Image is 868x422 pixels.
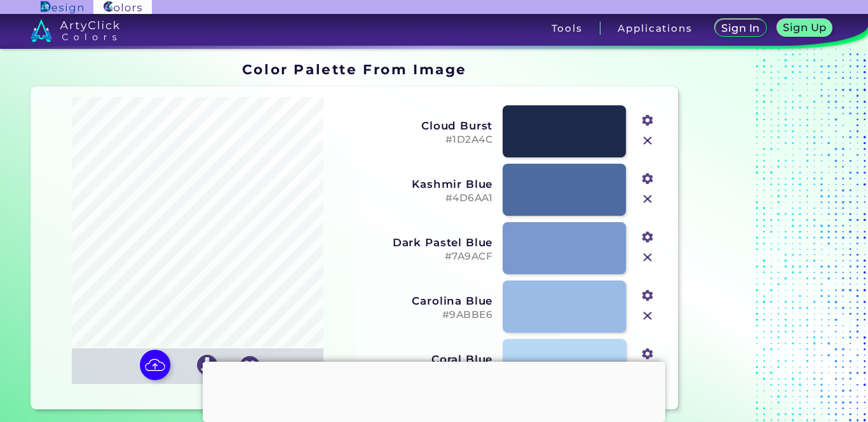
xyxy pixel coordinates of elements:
[776,19,833,37] a: Sign Up
[363,294,492,307] h3: Carolina Blue
[197,355,217,375] img: icon_download_white.svg
[41,1,83,13] img: ArtyClick Design logo
[782,22,827,33] h5: Sign Up
[639,133,656,149] img: icon_close.svg
[363,192,492,204] h5: #4D6AA1
[363,251,492,263] h5: #7A9ACF
[618,23,692,33] h3: Applications
[363,309,492,321] h5: #9ABBE6
[203,362,665,419] iframe: Advertisement
[714,19,768,37] a: Sign In
[683,57,842,414] iframe: Advertisement
[639,191,656,208] img: icon_close.svg
[240,356,260,376] img: icon_favourite_white.svg
[31,19,120,42] img: logo_artyclick_colors_white.svg
[242,60,467,79] h1: Color Palette From Image
[552,23,583,33] h3: Tools
[363,134,492,146] h5: #1D2A4C
[363,353,492,366] h3: Coral Blue
[363,178,492,190] h3: Kashmir Blue
[639,249,656,266] img: icon_close.svg
[140,350,170,380] img: icon picture
[363,119,492,132] h3: Cloud Burst
[363,236,492,249] h3: Dark Pastel Blue
[721,23,761,34] h5: Sign In
[639,308,656,324] img: icon_close.svg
